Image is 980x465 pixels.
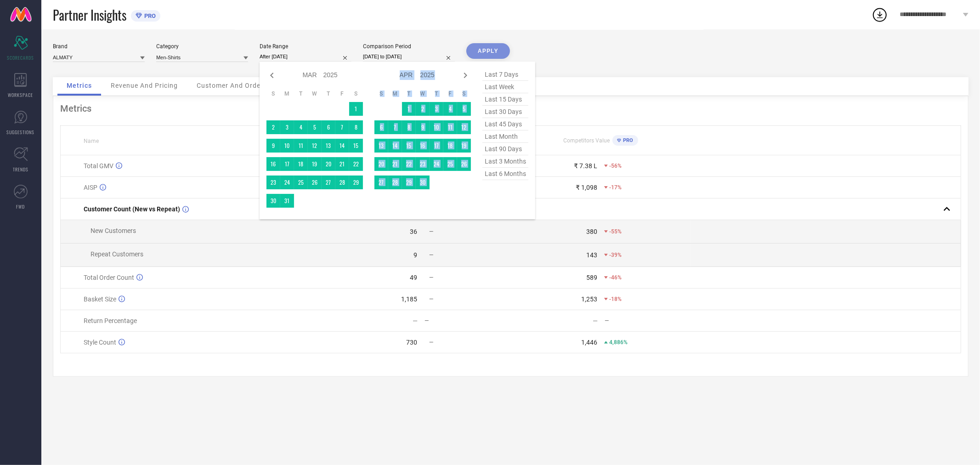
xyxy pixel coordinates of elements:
[266,90,280,97] th: Sunday
[7,54,34,61] span: SCORECARDS
[482,130,528,143] span: last month
[266,194,280,208] td: Sun Mar 30 2025
[425,318,510,324] div: —
[91,250,143,258] span: Repeat Customers
[593,317,598,324] div: —
[322,176,335,189] td: Thu Mar 27 2025
[308,120,322,134] td: Wed Mar 05 2025
[84,274,134,281] span: Total Order Count
[609,252,622,258] span: -39%
[280,176,294,189] td: Mon Mar 24 2025
[429,339,433,346] span: —
[586,274,597,281] div: 589
[67,82,92,89] span: Metrics
[84,138,99,144] span: Name
[374,176,388,189] td: Sun Apr 27 2025
[482,93,528,106] span: last 15 days
[322,90,335,97] th: Thursday
[111,82,178,89] span: Revenue And Pricing
[308,90,322,97] th: Wednesday
[414,251,417,259] div: 9
[416,139,430,153] td: Wed Apr 16 2025
[482,168,528,180] span: last 6 months
[322,157,335,171] td: Thu Mar 20 2025
[460,70,471,81] div: Next month
[410,228,417,235] div: 36
[429,296,433,302] span: —
[457,157,471,171] td: Sat Apr 26 2025
[430,120,443,134] td: Thu Apr 10 2025
[349,139,363,153] td: Sat Mar 15 2025
[363,52,455,62] input: Select comparison period
[280,90,294,97] th: Monday
[416,157,430,171] td: Wed Apr 23 2025
[388,157,402,171] td: Mon Apr 21 2025
[294,176,308,189] td: Tue Mar 25 2025
[457,90,471,97] th: Saturday
[388,176,402,189] td: Mon Apr 28 2025
[410,274,417,281] div: 49
[388,120,402,134] td: Mon Apr 07 2025
[156,43,248,50] div: Category
[53,43,145,50] div: Brand
[266,176,280,189] td: Sun Mar 23 2025
[482,81,528,93] span: last week
[416,176,430,189] td: Wed Apr 30 2025
[609,184,622,191] span: -17%
[429,252,433,258] span: —
[402,90,416,97] th: Tuesday
[402,120,416,134] td: Tue Apr 08 2025
[335,176,349,189] td: Fri Mar 28 2025
[294,139,308,153] td: Tue Mar 11 2025
[574,162,597,170] div: ₹ 7.38 L
[91,227,136,234] span: New Customers
[374,90,388,97] th: Sunday
[457,139,471,153] td: Sat Apr 19 2025
[7,129,35,136] span: SUGGESTIONS
[482,155,528,168] span: last 3 months
[266,157,280,171] td: Sun Mar 16 2025
[322,139,335,153] td: Thu Mar 13 2025
[374,157,388,171] td: Sun Apr 20 2025
[280,157,294,171] td: Mon Mar 17 2025
[388,90,402,97] th: Monday
[322,120,335,134] td: Thu Mar 06 2025
[443,139,457,153] td: Fri Apr 18 2025
[609,163,622,169] span: -56%
[402,139,416,153] td: Tue Apr 15 2025
[416,102,430,116] td: Wed Apr 02 2025
[586,228,597,235] div: 380
[413,317,418,324] div: —
[416,120,430,134] td: Wed Apr 09 2025
[60,103,961,114] div: Metrics
[609,339,628,346] span: 4,886%
[609,274,622,281] span: -46%
[430,90,443,97] th: Thursday
[17,203,25,210] span: FWD
[576,184,597,191] div: ₹ 1,098
[308,176,322,189] td: Wed Mar 26 2025
[84,205,180,213] span: Customer Count (New vs Repeat)
[457,120,471,134] td: Sat Apr 12 2025
[84,317,137,324] span: Return Percentage
[443,120,457,134] td: Fri Apr 11 2025
[53,6,126,24] span: Partner Insights
[401,295,417,303] div: 1,185
[335,157,349,171] td: Fri Mar 21 2025
[482,68,528,81] span: last 7 days
[402,176,416,189] td: Tue Apr 29 2025
[294,90,308,97] th: Tuesday
[482,118,528,130] span: last 45 days
[349,102,363,116] td: Sat Mar 01 2025
[308,157,322,171] td: Wed Mar 19 2025
[335,120,349,134] td: Fri Mar 07 2025
[443,157,457,171] td: Fri Apr 25 2025
[260,43,351,50] div: Date Range
[406,339,417,346] div: 730
[482,143,528,155] span: last 90 days
[388,139,402,153] td: Mon Apr 14 2025
[13,166,28,173] span: TRENDS
[402,102,416,116] td: Tue Apr 01 2025
[564,137,610,144] span: Competitors Value
[609,296,622,302] span: -18%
